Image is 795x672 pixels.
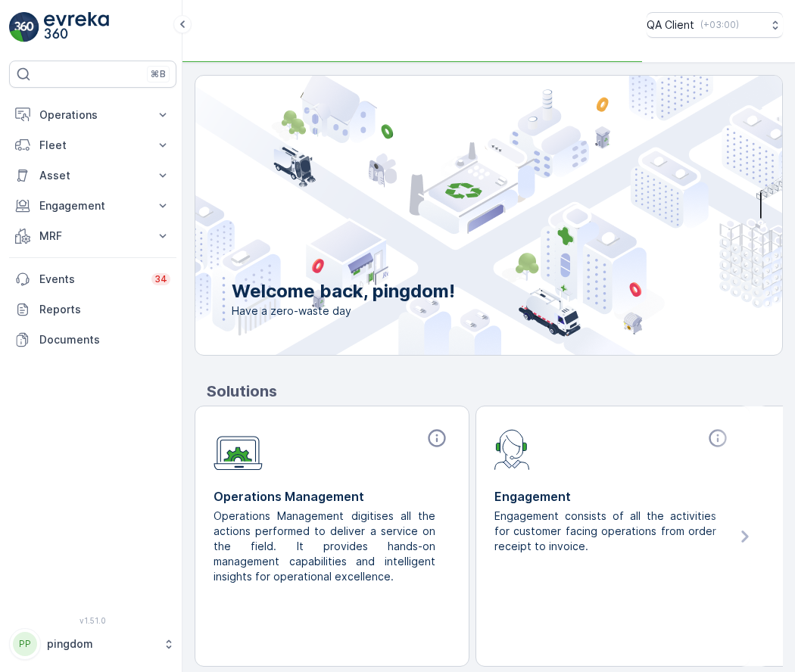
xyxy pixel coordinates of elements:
p: Engagement [494,487,731,506]
p: Operations Management digitises all the actions performed to deliver a service on the field. It p... [214,509,438,584]
div: PP [13,632,37,656]
a: Events34 [9,264,176,294]
a: Reports [9,294,176,325]
p: Engagement [39,198,146,213]
button: Fleet [9,130,176,160]
p: Operations Management [214,487,450,506]
span: Have a zero-waste day [232,303,455,319]
button: Asset [9,160,176,191]
img: module-icon [214,428,263,471]
p: Operations [39,107,146,123]
p: QA Client [647,17,694,33]
p: Reports [39,302,170,317]
a: Documents [9,325,176,355]
p: pingdom [47,636,155,652]
p: ( +03:00 ) [700,19,739,31]
p: 34 [154,273,167,285]
p: Welcome back, pingdom! [232,279,455,303]
p: Fleet [39,138,146,153]
span: v 1.51.0 [9,616,176,625]
p: Events [39,272,142,287]
img: city illustration [127,76,782,355]
img: module-icon [494,428,530,470]
button: Engagement [9,191,176,221]
button: QA Client(+03:00) [647,12,783,38]
img: logo [9,12,39,42]
p: Asset [39,168,146,183]
button: PPpingdom [9,628,176,660]
p: ⌘B [151,68,166,80]
p: Engagement consists of all the activities for customer facing operations from order receipt to in... [494,509,719,554]
button: Operations [9,100,176,130]
p: Solutions [207,380,783,403]
button: MRF [9,221,176,251]
img: logo_light-DOdMpM7g.png [44,12,109,42]
p: MRF [39,229,146,244]
p: Documents [39,332,170,347]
